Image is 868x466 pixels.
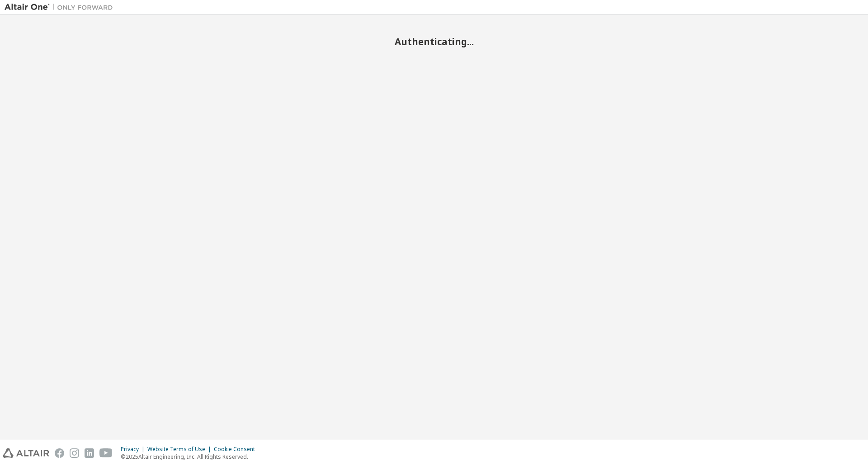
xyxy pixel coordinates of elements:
img: Altair One [5,3,118,12]
div: Privacy [121,446,147,453]
img: linkedin.svg [85,448,94,458]
p: © 2025 Altair Engineering, Inc. All Rights Reserved. [121,453,260,461]
h2: Authenticating... [5,36,863,47]
img: facebook.svg [55,448,64,458]
img: youtube.svg [99,448,113,458]
img: instagram.svg [70,448,79,458]
img: altair_logo.svg [3,448,49,458]
div: Cookie Consent [214,446,260,453]
div: Website Terms of Use [147,446,214,453]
